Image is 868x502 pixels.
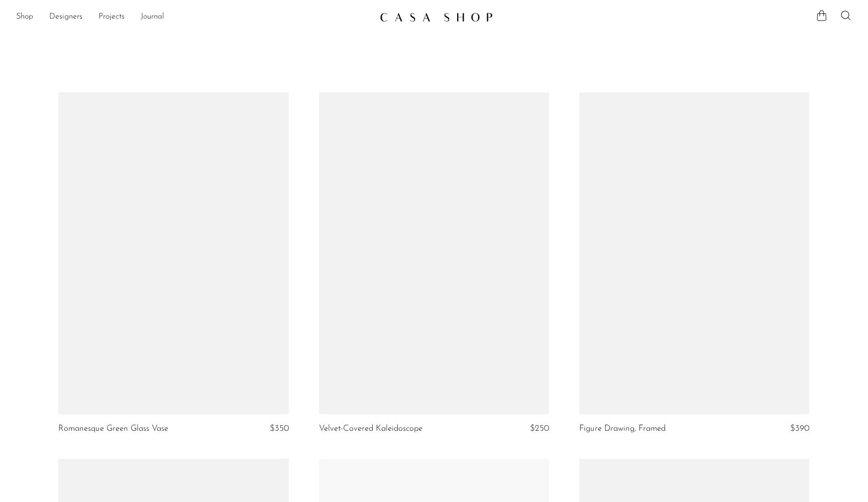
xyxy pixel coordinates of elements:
span: $390 [790,424,809,433]
a: Designers [49,11,82,24]
a: Velvet-Covered Kaleidoscope [319,424,422,433]
a: Romanesque Green Glass Vase [58,424,168,433]
span: $350 [270,424,289,433]
nav: Desktop navigation [16,9,372,26]
a: Shop [16,11,33,24]
a: Journal [141,11,164,24]
a: Projects [98,11,125,24]
a: Figure Drawing, Framed [579,424,666,433]
span: $250 [530,424,549,433]
ul: NEW HEADER MENU [16,9,372,26]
